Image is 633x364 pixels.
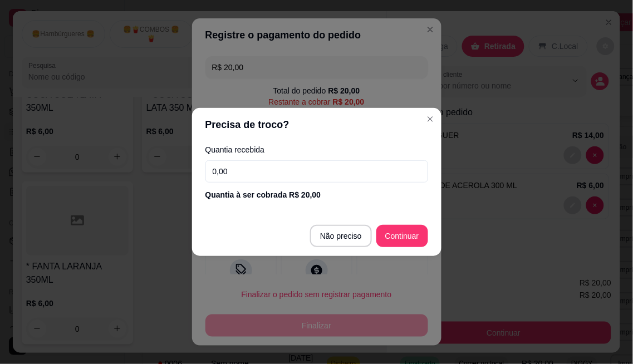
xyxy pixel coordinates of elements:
button: Continuar [376,225,428,247]
label: Quantia recebida [205,146,428,154]
button: Close [421,110,439,128]
button: Não preciso [310,225,372,247]
header: Precisa de troco? [192,108,441,141]
div: Quantia à ser cobrada R$ 20,00 [205,189,428,200]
